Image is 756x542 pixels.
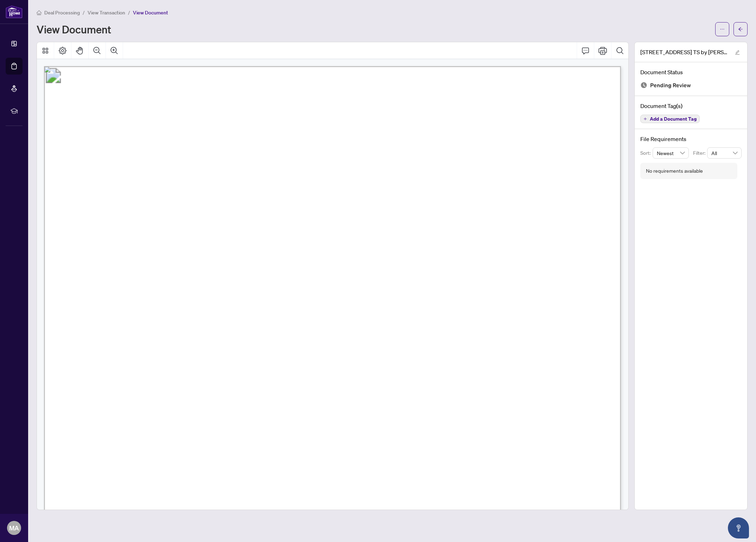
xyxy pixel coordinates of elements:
[650,116,697,121] span: Add a Document Tag
[640,102,742,110] h4: Document Tag(s)
[738,27,743,32] span: arrow-left
[640,48,728,56] span: [STREET_ADDRESS] TS by [PERSON_NAME]pdf
[83,8,85,17] li: /
[657,148,685,158] span: Newest
[711,148,737,158] span: All
[650,81,691,90] span: Pending Review
[640,115,700,123] button: Add a Document Tag
[640,135,742,143] h4: File Requirements
[646,167,703,175] div: No requirements available
[6,5,23,18] img: logo
[44,9,80,16] span: Deal Processing
[128,8,130,17] li: /
[37,24,111,35] h1: View Document
[640,149,653,157] p: Sort:
[640,68,742,76] h4: Document Status
[133,9,168,16] span: View Document
[735,50,740,55] span: edit
[88,9,125,16] span: View Transaction
[9,523,19,533] span: MA
[37,10,41,15] span: home
[643,117,647,121] span: plus
[640,82,647,89] img: Document Status
[728,517,749,538] button: Open asap
[693,149,707,157] p: Filter:
[720,27,725,32] span: ellipsis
